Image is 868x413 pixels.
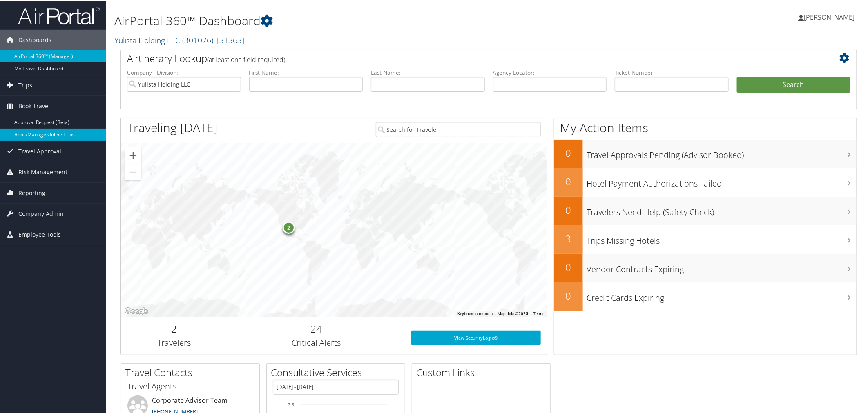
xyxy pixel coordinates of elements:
h2: 3 [554,231,583,245]
h3: Travel Approvals Pending (Advisor Booked) [587,144,857,160]
a: Open this area in Google Maps (opens a new window) [123,305,150,316]
h3: Travelers Need Help (Safety Check) [587,202,857,217]
span: Dashboards [18,29,51,49]
h3: Credit Cards Expiring [587,287,857,303]
span: Trips [18,74,32,95]
button: Keyboard shortcuts [457,310,493,316]
h2: 0 [554,145,583,159]
a: Terms (opens in new tab) [533,311,544,315]
img: Google [123,305,150,316]
span: , [ 31363 ] [213,34,244,45]
h3: Travel Agents [127,380,253,391]
h2: Consultative Services [271,365,405,379]
button: Zoom in [125,147,141,163]
span: Travel Approval [18,140,61,161]
h2: 24 [234,321,399,335]
label: Company - Division: [127,68,241,76]
h3: Hotel Payment Authorizations Failed [587,173,857,189]
span: Reporting [18,182,45,202]
h2: 0 [554,174,583,188]
h3: Trips Missing Hotels [587,230,857,246]
label: First Name: [249,68,363,76]
a: [PERSON_NAME] [799,4,863,29]
a: 0Vendor Contracts Expiring [554,253,857,282]
tspan: 7.5 [288,402,294,406]
a: 0Travel Approvals Pending (Advisor Booked) [554,139,857,167]
h3: Travelers [127,336,221,348]
label: Agency Locator: [493,68,607,76]
button: Zoom out [125,163,141,180]
h3: Vendor Contracts Expiring [587,259,857,274]
h3: Critical Alerts [234,336,399,348]
span: Employee Tools [18,224,61,244]
h1: Traveling [DATE] [127,118,218,135]
h2: 0 [554,260,583,273]
span: Risk Management [18,161,67,182]
h1: AirPortal 360™ Dashboard [114,11,614,29]
button: Search [737,76,851,92]
h1: My Action Items [554,118,857,135]
span: Book Travel [18,95,50,115]
span: [PERSON_NAME] [804,12,855,21]
a: 0Travelers Need Help (Safety Check) [554,196,857,224]
a: View SecurityLogic® [411,330,541,344]
a: Yulista Holding LLC [114,34,244,45]
img: airportal-logo.png [18,5,100,24]
a: 0Credit Cards Expiring [554,282,857,310]
span: (at least one field required) [207,54,285,63]
span: ( 301076 ) [182,34,213,45]
a: 3Trips Missing Hotels [554,224,857,253]
div: 2 [282,221,295,233]
span: Company Admin [18,203,64,223]
h2: 0 [554,202,583,216]
h2: 2 [127,321,221,335]
span: Map data ©2025 [498,311,528,315]
label: Ticket Number: [615,68,729,76]
input: Search for Traveler [376,121,541,136]
label: Last Name: [371,68,485,76]
h2: Travel Contacts [125,365,259,379]
a: 0Hotel Payment Authorizations Failed [554,167,857,196]
h2: Airtinerary Lookup [127,51,789,64]
h2: 0 [554,288,583,302]
h2: Custom Links [416,365,550,379]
